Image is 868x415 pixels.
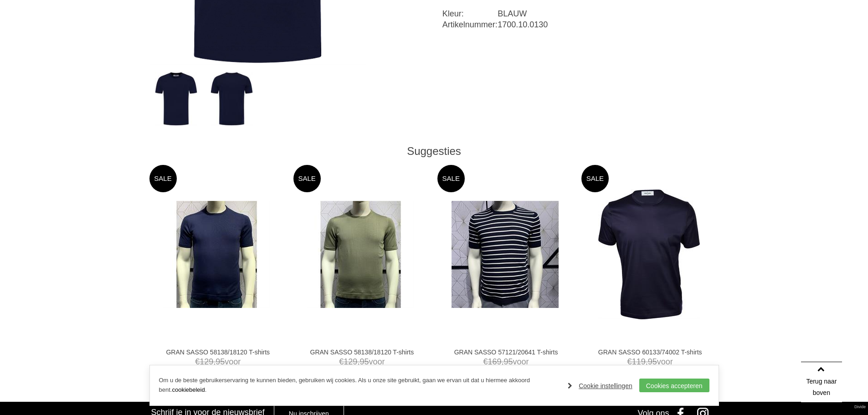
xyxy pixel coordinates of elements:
dd: 1700.10.0130 [498,19,719,30]
img: GRAN SASSO 60133/74002 T-shirts [598,190,700,319]
a: GRAN SASSO 57121/20641 T-shirts [443,348,569,356]
span: , [502,357,504,366]
img: GRAN SASSO 58138/18120 T-shirts [307,201,414,308]
dt: Artikelnummer: [442,19,498,30]
span: , [213,357,216,366]
span: 129 [344,357,357,366]
a: GRAN SASSO 58138/18120 T-shirts [299,348,425,356]
a: GRAN SASSO 60133/74002 T-shirts [587,348,713,356]
span: voor [587,356,713,368]
span: € [339,357,344,366]
span: voor [443,356,569,368]
span: 95 [504,357,513,366]
img: gran-sasso-60196-74007-t-shirts [155,72,197,126]
img: GRAN SASSO 57121/20641 T-shirts [452,201,559,308]
p: Om u de beste gebruikerservaring te kunnen bieden, gebruiken wij cookies. Als u onze site gebruik... [159,376,559,395]
dt: Kleur: [442,8,498,19]
a: Divide [854,401,866,413]
span: € [195,357,200,366]
span: 95 [360,357,369,366]
a: cookiebeleid [172,386,205,393]
img: GRAN SASSO 58138/18120 T-shirts [163,201,270,308]
span: 95 [648,357,657,366]
a: Cookies accepteren [639,379,709,392]
div: Suggesties [149,144,719,158]
img: gran-sasso-60196-74007-t-shirts [211,72,253,126]
dd: BLAUW [498,8,719,19]
span: voor [299,356,425,368]
span: 169 [488,357,501,366]
span: € [627,357,632,366]
a: GRAN SASSO 58138/18120 T-shirts [155,348,281,356]
span: voor [155,356,281,368]
a: Terug naar boven [801,362,842,403]
span: 119 [632,357,646,366]
span: 129 [200,357,213,366]
span: € [483,357,488,366]
span: , [357,357,360,366]
span: , [646,357,648,366]
a: Cookie instellingen [568,379,632,393]
span: 95 [216,357,225,366]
